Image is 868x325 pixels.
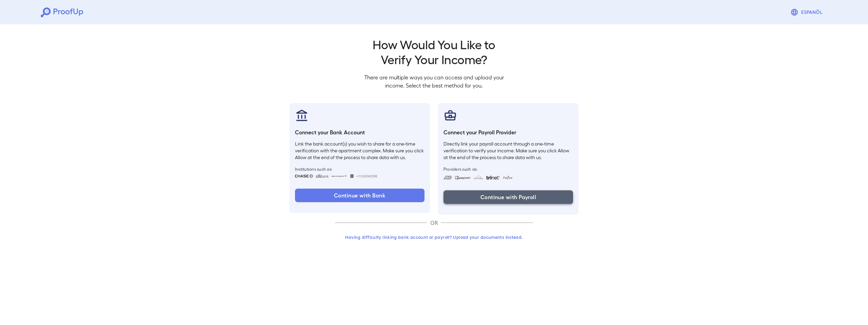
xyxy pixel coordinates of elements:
[316,174,329,178] img: citibank.svg
[474,176,484,179] img: workday.svg
[502,176,513,179] img: paycon.svg
[455,176,471,179] img: paycom.svg
[295,140,425,161] p: Link the bank account(s) you wish to share for a one-time verification with the apartment complex...
[443,109,457,122] img: payrollProvider.svg
[295,109,309,122] img: bankAccount.svg
[443,166,573,172] span: Providers such as:
[295,128,425,136] h6: Connect your Bank Account
[350,174,354,178] img: wellsfargo.svg
[788,5,827,19] button: Espanõl
[443,176,452,179] img: adp.svg
[335,231,533,243] button: Having difficulty linking bank account or payroll? Upload your documents instead.
[443,128,573,136] h6: Connect your Payroll Provider
[359,73,509,90] p: There are multiple ways you can access and upload your income. Select the best method for you.
[356,173,377,179] span: +11,000 More
[295,174,313,178] img: chase.svg
[443,190,573,204] button: Continue with Payroll
[359,37,509,66] h2: How Would You Like to Verify Your Income?
[427,219,441,227] p: OR
[295,189,425,202] button: Continue with Bank
[295,166,425,172] span: Institutions such as:
[331,174,348,178] img: bankOfAmerica.svg
[486,176,500,179] img: trinet.svg
[443,140,573,161] p: Directly link your payroll account through a one-time verification to verify your income. Make su...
